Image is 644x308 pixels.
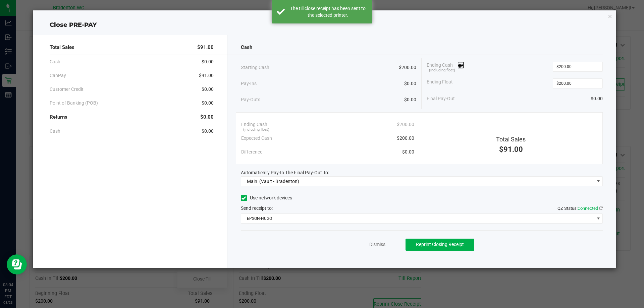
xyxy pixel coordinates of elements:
[427,62,464,72] span: Ending Cash
[33,20,616,29] div: Close PRE-PAY
[288,5,367,18] div: The till close receipt has been sent to the selected printer.
[397,121,414,128] span: $200.00
[202,58,214,65] span: $0.00
[200,113,214,121] span: $0.00
[241,205,273,211] span: Send receipt to:
[202,128,214,135] span: $0.00
[404,96,416,103] span: $0.00
[50,86,84,93] span: Customer Credit
[50,44,74,51] span: Total Sales
[197,44,214,51] span: $91.00
[199,72,214,79] span: $91.00
[427,78,453,88] span: Ending Float
[397,135,414,142] span: $200.00
[241,80,257,87] span: Pay-Ins
[241,135,272,142] span: Expected Cash
[557,206,603,211] span: QZ Status:
[496,136,526,143] span: Total Sales
[427,95,455,102] span: Final Pay-Out
[499,145,523,153] span: $91.00
[404,80,416,87] span: $0.00
[241,214,594,223] span: EPSON-HUGO
[202,100,214,107] span: $0.00
[241,44,252,51] span: Cash
[50,58,60,65] span: Cash
[241,194,292,201] label: Use network devices
[50,110,214,124] div: Returns
[369,241,385,248] a: Dismiss
[259,179,299,184] span: (Vault - Bradenton)
[241,96,260,103] span: Pay-Outs
[241,148,262,156] span: Difference
[7,254,27,274] iframe: Resource center
[50,72,66,79] span: CanPay
[50,100,98,107] span: Point of Banking (POB)
[416,242,464,247] span: Reprint Closing Receipt
[241,121,267,128] span: Ending Cash
[243,127,269,133] span: (including float)
[399,64,416,71] span: $200.00
[402,148,414,156] span: $0.00
[578,206,598,211] span: Connected
[406,239,474,251] button: Reprint Closing Receipt
[50,128,60,135] span: Cash
[241,170,329,175] span: Automatically Pay-In The Final Pay-Out To:
[202,86,214,93] span: $0.00
[247,179,257,184] span: Main
[241,64,269,71] span: Starting Cash
[429,68,455,73] span: (including float)
[591,95,603,102] span: $0.00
